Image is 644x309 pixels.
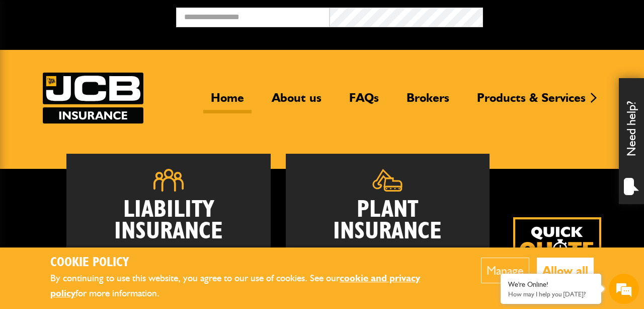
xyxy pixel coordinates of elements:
[508,290,594,298] p: How may I help you today?
[513,217,601,305] a: Get your insurance quote isn just 2-minutes
[513,217,601,305] img: Quick Quote
[508,280,594,289] div: We're Online!
[301,199,475,242] h2: Plant Insurance
[203,90,252,113] a: Home
[50,271,450,301] p: By continuing to use this website, you agree to our use of cookies. See our for more information.
[342,90,386,113] a: FAQs
[264,90,329,113] a: About us
[483,8,636,23] button: Broker Login
[82,199,256,248] h2: Liability Insurance
[537,258,594,283] button: Allow all
[50,255,450,271] h2: Cookie Policy
[43,73,143,123] img: JCB Insurance Services logo
[43,73,143,123] a: JCB Insurance Services
[481,258,529,283] button: Manage
[399,90,457,113] a: Brokers
[619,78,644,204] div: Need help?
[469,90,593,113] a: Products & Services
